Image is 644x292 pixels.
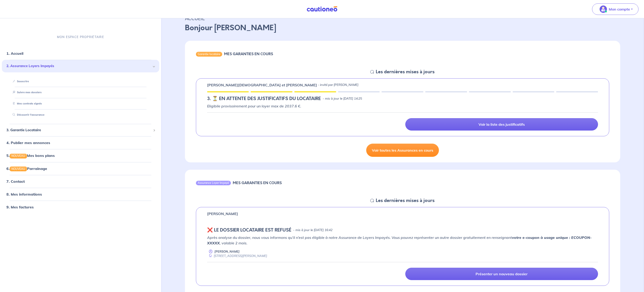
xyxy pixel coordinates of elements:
[6,51,23,56] a: 1. Accueil
[207,254,267,258] div: [STREET_ADDRESS][PERSON_NAME]
[7,89,154,96] div: Suivre mes dossiers
[207,82,317,88] p: [PERSON_NAME][DEMOGRAPHIC_DATA] et [PERSON_NAME]
[185,14,620,22] p: ACCUEIL
[7,77,154,85] div: Souscrire
[214,249,240,254] p: [PERSON_NAME]
[6,127,151,133] span: 3. Garantie Locataire
[11,102,42,105] a: Mes contrats signés
[323,96,362,101] p: - mis à jour le [DATE] 14:25
[2,49,159,58] div: 1. Accueil
[609,6,630,12] p: Mon compte
[479,122,525,127] p: Voir la liste des justificatifs
[376,69,435,75] h5: Les dernières mises à jours
[207,96,598,101] div: state: RENTER-DOCUMENTS-IN-PROGRESS, Context: IN-LANDLORD,IN-LANDLORD-NO-CERTIFICATE
[405,118,598,131] a: Voir la liste des justificatifs
[233,181,282,185] h6: MES GARANTIES EN COURS
[57,35,104,39] p: MON ESPACE PROPRIÉTAIRE
[11,113,44,116] a: Découvrir l'assurance
[11,79,29,83] a: Souscrire
[476,272,528,276] p: Présenter un nouveau dossier
[6,140,50,145] a: 4. Publier mes annonces
[2,151,159,160] div: 5.NOUVEAUMes bons plans
[293,228,333,232] p: - mis à jour le [DATE] 16:42
[366,144,439,157] a: Voir toutes les Assurances en cours
[207,235,592,245] strong: votre e-coupon à usage unique : ECOUPON-XXXXX
[11,91,42,94] a: Suivre mes dossiers
[224,52,273,56] h6: MES GARANTIES EN COURS
[592,3,639,15] button: illu_account_valid_menu.svgMon compte
[600,5,607,13] img: illu_account_valid_menu.svg
[305,6,339,12] img: Cautioneo
[207,227,598,233] div: state: REJECTED, Context: NEW,MAYBE-CERTIFICATE,ALONE,RENTER-DOCUMENTS
[196,52,222,56] div: Garantie locataire
[6,192,42,196] a: 8. Mes informations
[6,205,34,209] a: 9. Mes factures
[6,153,55,158] a: 5.NOUVEAUMes bons plans
[6,166,47,171] a: 6.NOUVEAUParrainage
[2,177,159,186] div: 7. Contact
[2,202,159,211] div: 9. Mes factures
[2,126,159,134] div: 3. Garantie Locataire
[6,179,25,183] a: 7. Contact
[207,227,291,233] h5: ❌️️ LE DOSSIER LOCATAIRE EST REFUSÉ
[7,111,154,119] div: Découvrir l'assurance
[207,104,301,108] em: Eligibile provisoirement pour un loyer max de 2037.6 €.
[207,96,321,101] h5: 3. ⏳️️ EN ATTENTE DES JUSTIFICATIFS DU LOCATAIRE
[6,63,151,69] span: 2. Assurance Loyers Impayés
[185,22,620,33] p: Bonjour [PERSON_NAME]
[2,164,159,173] div: 6.NOUVEAUParrainage
[2,189,159,199] div: 8. Mes informations
[207,211,238,216] p: [PERSON_NAME]
[405,268,598,280] a: Présenter un nouveau dossier
[196,181,231,185] div: Assurance Loyer Impayé
[207,235,598,246] p: Après analyse du dossier, nous vous informons qu’il n’est pas éligible à notre Assurance de Loyer...
[2,138,159,147] div: 4. Publier mes annonces
[7,100,154,107] div: Mes contrats signés
[376,198,435,203] h5: Les dernières mises à jours
[2,60,159,72] div: 2. Assurance Loyers Impayés
[318,83,358,87] p: - invité par [PERSON_NAME]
